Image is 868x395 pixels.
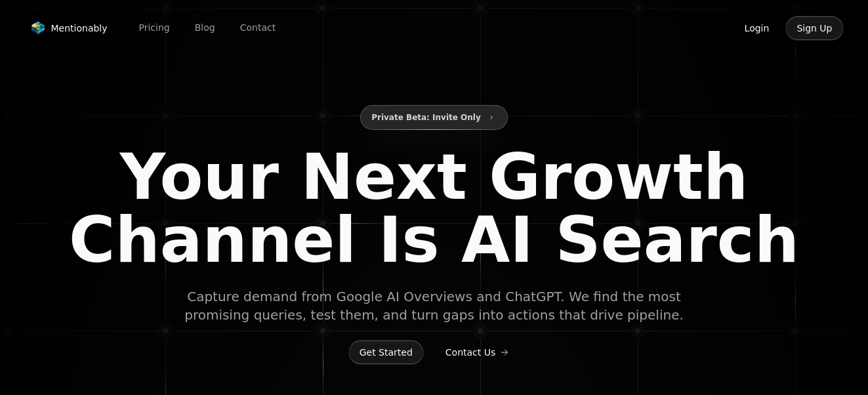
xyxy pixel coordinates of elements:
[785,16,843,41] button: Sign Up
[445,346,495,359] span: Contact Us
[129,18,180,38] a: Pricing
[51,22,108,35] span: Mentionably
[184,18,226,38] a: Blog
[230,18,286,38] a: Contact
[434,340,520,365] button: Contact Us
[56,146,812,272] span: Your Next Growth Channel Is AI Search
[30,22,46,35] img: Mentionably logo
[371,110,481,125] span: Private Beta: Invite Only
[348,340,424,365] button: Get Started
[360,105,508,130] button: Private Beta: Invite Only
[182,287,686,324] span: Capture demand from Google AI Overviews and ChatGPT. We find the most promising queries, test the...
[25,19,113,37] a: Mentionably
[734,16,781,41] button: Login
